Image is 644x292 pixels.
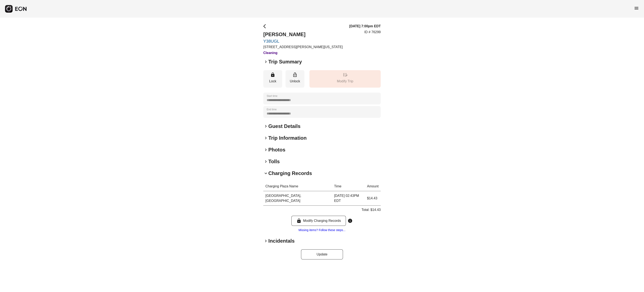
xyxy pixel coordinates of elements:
[286,70,304,88] button: Unlock
[634,6,639,11] span: menu
[365,191,381,206] td: $14.43
[263,31,343,38] h2: [PERSON_NAME]
[263,159,268,164] span: keyboard_arrow_right
[268,170,312,177] h2: Charging Records
[348,218,353,223] span: info
[299,228,345,232] a: Missing items? Follow these steps...
[301,249,343,259] button: Update
[263,70,282,88] button: Lock
[268,158,280,165] h2: Tolls
[270,72,275,77] span: lock
[263,135,268,141] span: keyboard_arrow_right
[268,123,300,130] h2: Guest Details
[291,216,346,226] button: Modify Charging Records
[263,238,268,243] span: keyboard_arrow_right
[263,50,343,55] h3: Cleaning
[268,146,285,153] h2: Photos
[296,218,301,223] span: lock
[332,182,365,191] th: Time
[265,79,280,84] p: Lock
[364,30,381,35] p: ID # 76299
[263,147,268,152] span: keyboard_arrow_right
[263,182,332,191] th: Charging Plaza Name
[263,45,343,50] p: [STREET_ADDRESS][PERSON_NAME][US_STATE]
[268,238,295,244] h2: Incidentals
[263,59,268,64] span: keyboard_arrow_right
[263,171,268,176] span: keyboard_arrow_down
[288,79,302,84] p: Unlock
[263,124,268,129] span: keyboard_arrow_right
[292,72,297,77] span: lock_open
[349,24,381,29] h3: [DATE] 7:00pm EDT
[263,39,343,44] a: Y38UGL
[268,58,302,65] h2: Trip Summary
[263,24,268,29] span: arrow_back_ios
[332,191,365,206] td: [DATE] 02:43PM EDT
[268,135,307,141] h2: Trip Information
[365,182,381,191] th: Amount
[361,207,381,212] p: Total: $14.43
[263,191,332,206] td: [GEOGRAPHIC_DATA], [GEOGRAPHIC_DATA]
